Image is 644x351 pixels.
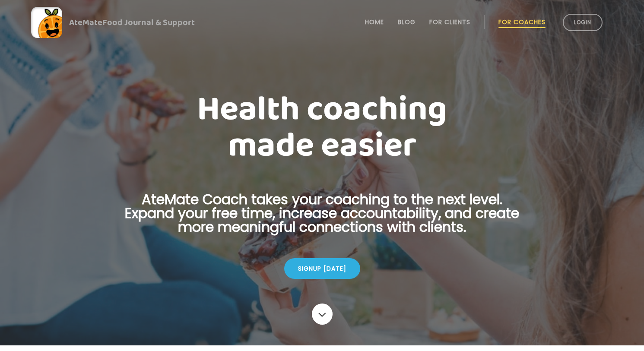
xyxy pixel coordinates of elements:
div: AteMate [62,16,195,29]
a: For Clients [429,19,470,25]
div: Signup [DATE] [284,258,360,279]
span: Food Journal & Support [102,16,195,29]
h1: Health coaching made easier [111,92,533,164]
a: For Coaches [498,19,546,25]
a: Home [365,19,384,25]
p: AteMate Coach takes your coaching to the next level. Expand your free time, increase accountabili... [111,193,533,244]
a: Login [563,14,603,31]
a: Blog [398,19,416,25]
a: AteMateFood Journal & Support [31,7,613,38]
